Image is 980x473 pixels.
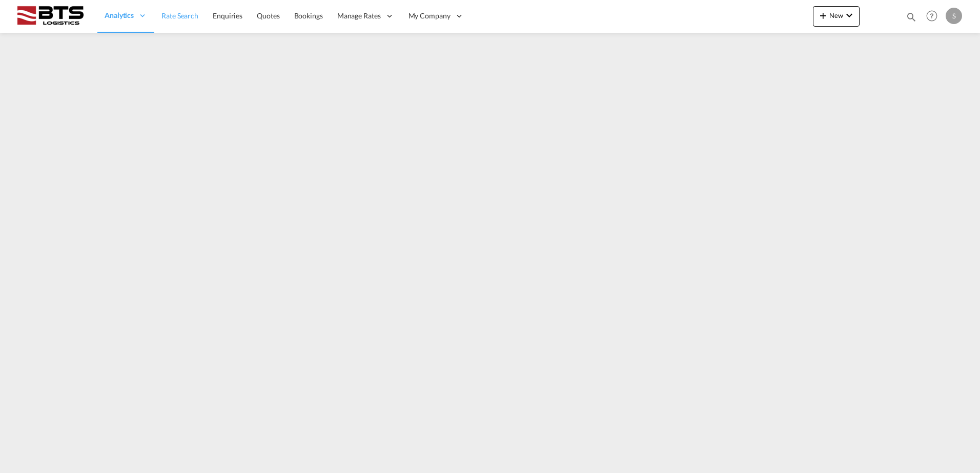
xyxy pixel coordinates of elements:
[105,10,134,20] span: Analytics
[906,11,917,23] md-icon: icon-magnify
[213,11,242,20] span: Enquiries
[257,11,279,20] span: Quotes
[813,6,860,27] button: icon-plus 400-fgNewicon-chevron-down
[923,7,946,26] div: Help
[817,11,855,19] span: New
[946,8,962,24] div: S
[337,11,381,21] span: Manage Rates
[294,11,323,20] span: Bookings
[817,9,829,21] md-icon: icon-plus 400-fg
[843,9,855,21] md-icon: icon-chevron-down
[906,11,917,27] div: icon-magnify
[15,5,85,28] img: cdcc71d0be7811ed9adfbf939d2aa0e8.png
[409,11,451,21] span: My Company
[923,7,941,25] span: Help
[161,11,198,20] span: Rate Search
